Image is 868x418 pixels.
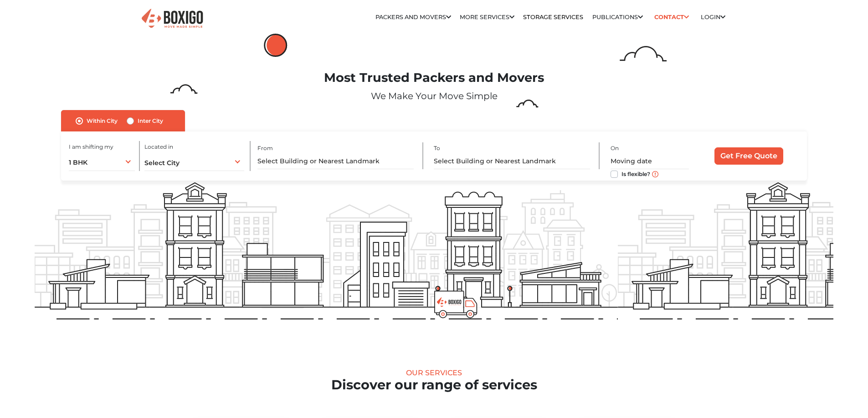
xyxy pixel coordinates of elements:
[592,14,643,20] a: Publications
[434,144,440,152] label: To
[69,158,87,166] span: 1 BHK
[144,159,180,167] span: Select City
[257,153,414,169] input: Select Building or Nearest Landmark
[35,368,833,377] div: Our Services
[523,14,583,20] a: Storage Services
[35,377,833,393] h2: Discover our range of services
[375,14,451,20] a: Packers and Movers
[701,14,725,20] a: Login
[611,153,689,169] input: Moving date
[87,116,118,126] label: Within City
[69,143,113,151] label: I am shifting my
[35,89,833,103] p: We Make Your Move Simple
[652,10,692,24] a: Contact
[138,116,163,126] label: Inter City
[434,153,590,169] input: Select Building or Nearest Landmark
[652,171,658,177] img: move_date_info
[714,147,783,165] input: Get Free Quote
[434,291,478,318] img: boxigo_prackers_and_movers_truck
[460,14,514,20] a: More services
[35,71,833,86] h1: Most Trusted Packers and Movers
[621,169,650,178] label: Is flexible?
[257,144,273,152] label: From
[611,144,619,152] label: On
[140,8,204,30] img: Boxigo
[144,143,173,151] label: Located in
